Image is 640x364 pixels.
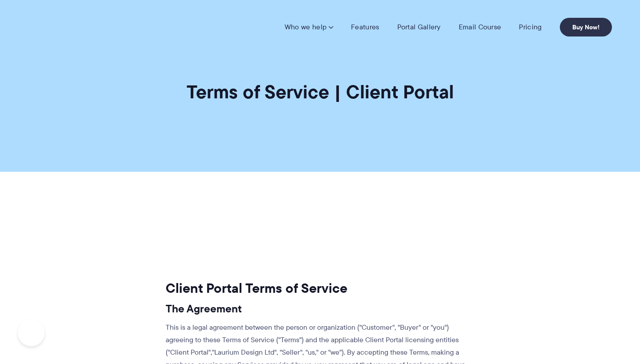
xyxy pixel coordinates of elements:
iframe: Toggle Customer Support [18,320,45,346]
a: Email Course [459,23,501,32]
a: Pricing [519,23,542,32]
a: Who we help [285,23,333,32]
h2: Client Portal Terms of Service [166,280,469,297]
a: Portal Gallery [397,23,441,32]
a: Features [351,23,379,32]
h1: Terms of Service | Client Portal [187,80,454,104]
a: Buy Now! [560,18,612,36]
h3: The Agreement [166,302,469,315]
